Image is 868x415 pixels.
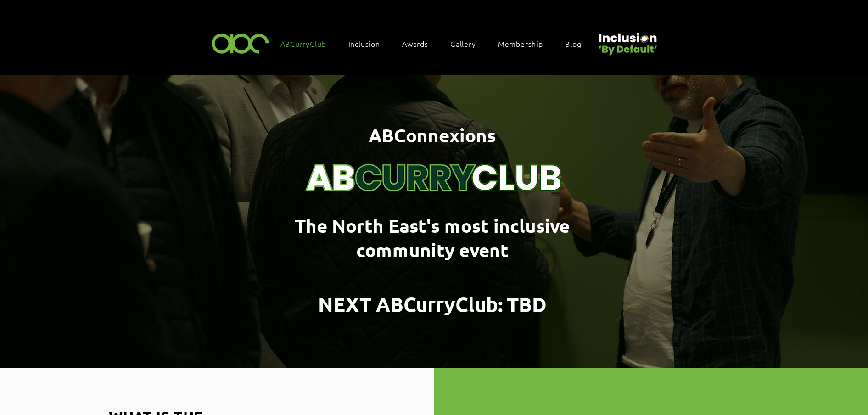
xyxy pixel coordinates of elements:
[450,39,476,49] span: Gallery
[446,34,490,53] a: Gallery
[565,39,581,49] span: Blog
[398,34,442,53] div: Awards
[348,39,380,49] span: Inclusion
[402,39,428,49] span: Awards
[276,34,595,53] nav: Site
[209,29,272,56] img: ABC-Logo-Blank-Background-01-01-2.png
[560,34,595,53] a: Blog
[498,39,543,49] span: Membership
[318,292,503,317] span: NEXT ABCurryClub:
[295,213,570,262] span: The North East's most inclusive community event
[344,34,394,53] div: Inclusion
[493,34,557,53] a: Membership
[507,292,547,317] span: TBD
[595,25,659,56] img: Untitled design (22).png
[295,291,570,318] h1: :
[276,34,340,53] a: ABCurryClub
[297,100,572,203] img: Curry Club Brand (4).png
[280,39,326,49] span: ABCurryClub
